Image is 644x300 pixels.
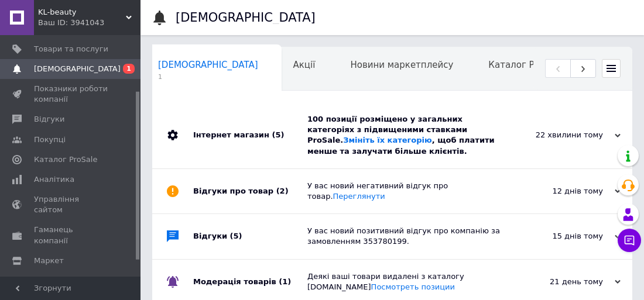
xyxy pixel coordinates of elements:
a: Змініть їх категорію [343,136,431,144]
span: [DEMOGRAPHIC_DATA] [34,64,121,74]
span: Управління сайтом [34,194,108,215]
span: Маркет [34,256,64,266]
span: Каталог ProSale [488,60,561,70]
h1: [DEMOGRAPHIC_DATA] [176,11,316,25]
div: 21 день тому [503,277,621,287]
div: Інтернет магазин [193,102,307,168]
span: 1 [123,64,135,74]
span: (1) [279,277,291,286]
div: 15 днів тому [503,231,621,242]
span: [DEMOGRAPHIC_DATA] [158,60,258,70]
div: Ваш ID: 3941043 [38,18,141,28]
span: (5) [272,130,284,139]
span: (5) [230,232,242,240]
a: Переглянути [333,192,385,201]
span: 1 [158,73,258,81]
span: KL-beauty [38,7,126,18]
span: Налаштування [34,275,94,286]
span: Покупці [34,135,66,145]
span: Показники роботи компанії [34,84,108,105]
div: Відгуки [193,214,307,258]
div: Деякі ваші товари видалені з каталогу [DOMAIN_NAME] [307,271,503,292]
span: Товари та послуги [34,44,108,54]
span: Аналітика [34,174,74,185]
a: Посмотреть позиции [371,282,455,291]
span: Гаманець компанії [34,225,108,246]
button: Чат з покупцем [618,229,641,252]
div: Відгуки про товар [193,169,307,213]
span: Новини маркетплейсу [350,60,453,70]
span: Акції [293,60,316,70]
span: Каталог ProSale [34,154,97,165]
div: У вас новий позитивний відгук про компанію за замовленням 353780199. [307,226,503,247]
div: У вас новий негативний відгук про товар. [307,181,503,202]
span: Відгуки [34,114,64,125]
div: 12 днів тому [503,186,621,196]
div: 100 позиції розміщено у загальних категоріях з підвищеними ставками ProSale. , щоб платити менше ... [307,114,503,157]
div: 22 хвилини тому [503,130,621,140]
span: (2) [276,187,289,195]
